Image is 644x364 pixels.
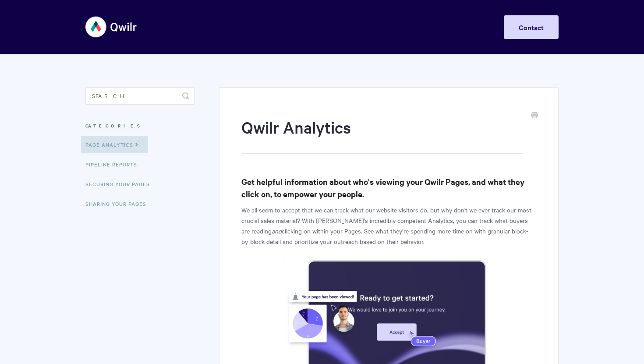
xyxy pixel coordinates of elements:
a: Pipeline reports [85,155,144,173]
a: Page Analytics [81,136,148,153]
a: Contact [504,15,559,39]
img: Qwilr Help Center [85,11,138,43]
a: Print this Article [531,111,538,120]
em: and [272,226,282,235]
h3: Get helpful information about who's viewing your Qwilr Pages, and what they click on, to empower ... [241,176,536,200]
a: Securing Your Pages [85,175,156,193]
a: Sharing Your Pages [85,195,153,212]
input: Search [85,87,195,105]
p: We all seem to accept that we can track what our website visitors do, but why don't we ever track... [241,205,536,247]
h3: Categories [85,118,195,134]
h1: Qwilr Analytics [241,116,523,154]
